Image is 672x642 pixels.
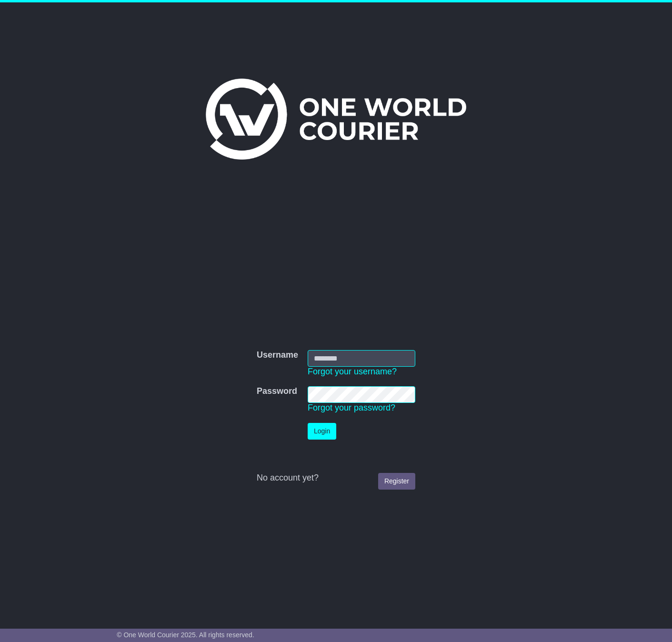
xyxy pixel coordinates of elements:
[257,386,297,397] label: Password
[117,631,254,639] span: © One World Courier 2025. All rights reserved.
[206,79,466,160] img: One World
[378,473,415,490] a: Register
[257,473,415,483] div: No account yet?
[257,350,298,361] label: Username
[308,367,397,376] a: Forgot your username?
[308,403,395,412] a: Forgot your password?
[308,423,336,440] button: Login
